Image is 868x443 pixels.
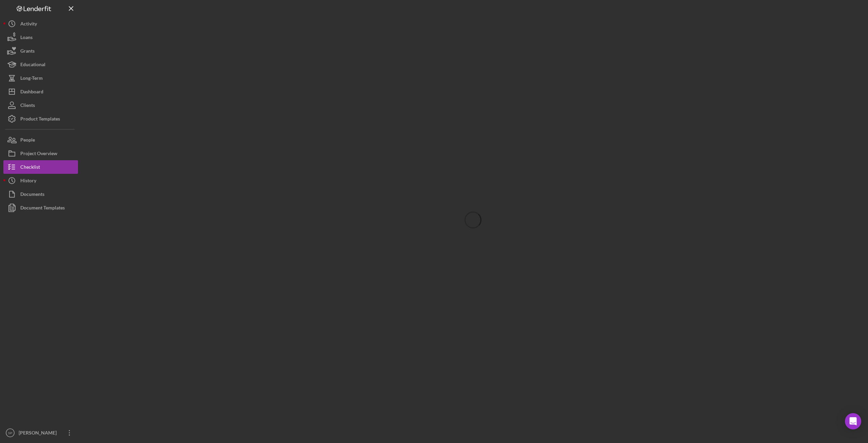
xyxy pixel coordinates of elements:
[20,17,37,32] div: Activity
[3,174,78,187] button: History
[8,431,13,435] text: SP
[20,133,35,148] div: People
[20,44,35,59] div: Grants
[3,112,78,126] button: Product Templates
[3,201,78,215] button: Document Templates
[3,147,78,160] button: Project Overview
[20,201,65,216] div: Document Templates
[3,31,78,44] button: Loans
[20,98,35,114] div: Clients
[17,426,61,441] div: [PERSON_NAME]
[20,31,33,46] div: Loans
[20,58,45,73] div: Educational
[3,426,78,440] button: SP[PERSON_NAME]
[3,58,78,71] button: Educational
[20,112,60,127] div: Product Templates
[3,85,78,98] button: Dashboard
[3,98,78,112] button: Clients
[20,174,36,189] div: History
[3,187,78,201] button: Documents
[20,71,43,87] div: Long-Term
[3,133,78,147] button: People
[3,160,78,174] button: Checklist
[20,187,44,203] div: Documents
[3,44,78,58] button: Grants
[3,17,78,31] button: Activity
[845,413,861,429] div: Open Intercom Messenger
[3,71,78,85] button: Long-Term
[20,160,40,176] div: Checklist
[20,85,43,100] div: Dashboard
[20,147,57,162] div: Project Overview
